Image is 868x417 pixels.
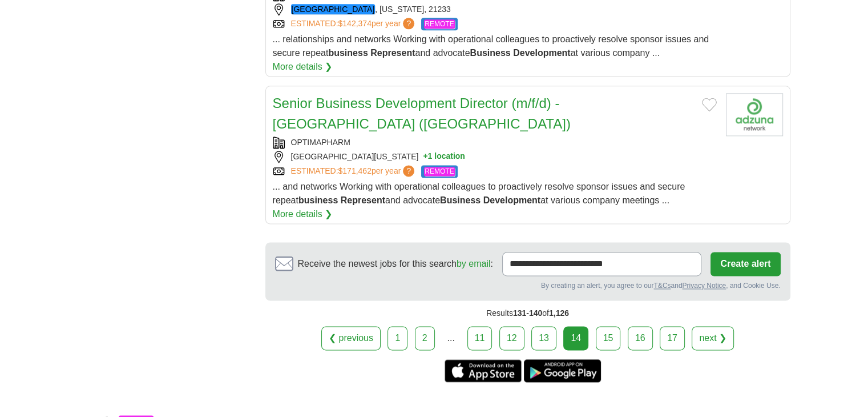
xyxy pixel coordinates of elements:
[524,359,601,382] a: Get the Android app
[273,34,709,58] span: ... relationships and networks Working with operational colleagues to proactively resolve sponsor...
[338,19,371,28] span: $142,374
[513,48,570,58] strong: Development
[563,326,588,350] div: 14
[424,167,454,176] em: REMOTE
[660,326,685,350] a: 17
[265,300,790,326] div: Results of
[440,195,481,205] strong: Business
[291,18,417,30] a: ESTIMATED:$142,374per year?
[321,326,381,350] a: ❮ previous
[423,151,465,163] button: +1 location
[415,326,435,350] a: 2
[457,259,491,268] a: by email
[298,257,493,271] span: Receive the newest jobs for this search :
[370,48,415,58] strong: Represent
[596,326,621,350] a: 15
[387,326,407,350] a: 1
[403,18,414,29] span: ?
[273,151,717,163] div: [GEOGRAPHIC_DATA][US_STATE]
[423,151,427,163] span: +
[291,165,417,178] a: ESTIMATED:$171,462per year?
[513,308,542,318] span: 131-140
[338,166,371,175] span: $171,462
[726,93,783,136] img: Company logo
[291,4,376,14] em: [GEOGRAPHIC_DATA]
[403,165,414,177] span: ?
[653,282,671,290] a: T&Cs
[341,195,385,205] strong: Represent
[273,137,717,149] div: OPTIMAPHARM
[467,326,492,350] a: 11
[549,308,569,318] span: 1,126
[328,48,368,58] strong: business
[273,207,333,221] a: More details ❯
[273,95,571,131] a: Senior Business Development Director (m/f/d) - [GEOGRAPHIC_DATA] ([GEOGRAPHIC_DATA])
[298,195,338,205] strong: business
[470,48,510,58] strong: Business
[692,326,734,350] a: next ❯
[531,326,556,350] a: 13
[273,182,685,205] span: ... and networks Working with operational colleagues to proactively resolve sponsor issues and se...
[710,252,780,276] button: Create alert
[483,195,540,205] strong: Development
[499,326,524,350] a: 12
[702,98,717,111] button: Add to favorite jobs
[424,19,454,29] em: REMOTE
[275,280,781,291] div: By creating an alert, you agree to our and , and Cookie Use.
[682,282,726,290] a: Privacy Notice
[439,327,462,350] div: ...
[445,359,522,382] a: Get the iPhone app
[628,326,653,350] a: 16
[273,60,333,74] a: More details ❯
[273,3,717,15] div: , [US_STATE], 21233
